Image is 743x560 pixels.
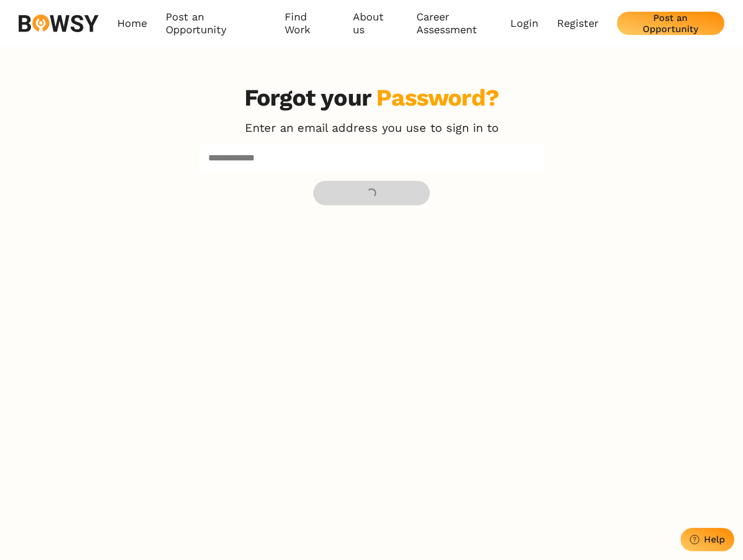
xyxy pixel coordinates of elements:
a: Career Assessment [416,10,510,37]
img: svg%3e [19,15,99,32]
a: Login [510,17,538,30]
div: Post an Opportunity [626,12,715,34]
h3: Forgot your [244,84,499,112]
a: Home [117,10,147,37]
a: Register [557,17,598,30]
div: Help [704,534,725,545]
button: Post an Opportunity [617,12,724,35]
div: Password? [376,84,499,111]
button: Help [681,528,734,551]
p: Enter an email address you use to sign in to [245,121,499,134]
